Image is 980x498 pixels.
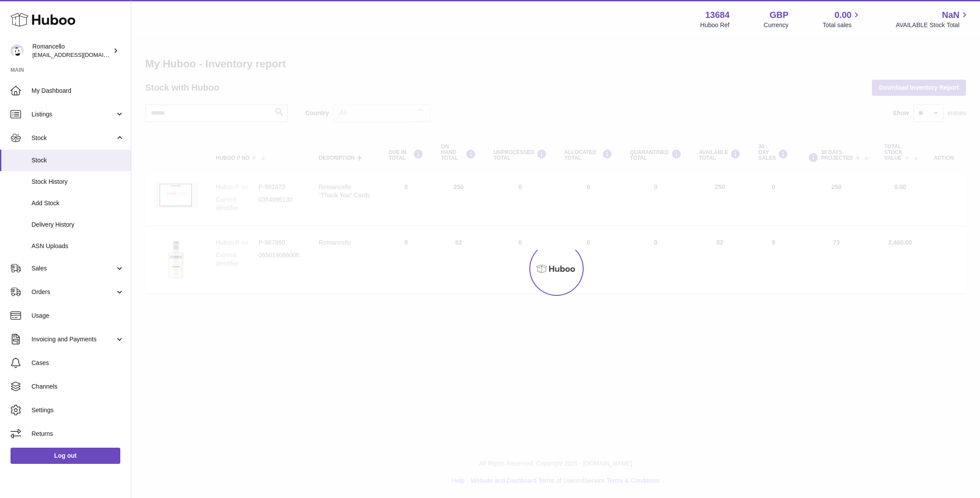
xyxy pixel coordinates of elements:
[700,21,730,29] div: Huboo Ref
[822,9,861,29] a: 0.00 Total sales
[31,199,124,207] span: Add Stock
[31,359,124,367] span: Cases
[10,44,24,57] img: roman@romancello.co.uk
[31,312,124,320] span: Usage
[770,9,788,21] strong: GBP
[10,448,120,463] a: Log out
[31,335,115,344] span: Invoicing and Payments
[32,42,111,59] div: Romancello
[31,178,124,186] span: Stock History
[31,221,124,229] span: Delivery History
[942,9,959,21] span: NaN
[31,242,124,250] span: ASN Uploads
[31,156,124,165] span: Stock
[31,110,115,119] span: Listings
[31,288,115,296] span: Orders
[835,9,852,21] span: 0.00
[31,382,124,391] span: Channels
[822,21,861,29] span: Total sales
[764,21,789,29] div: Currency
[31,406,124,414] span: Settings
[31,264,115,273] span: Sales
[32,51,129,58] span: [EMAIL_ADDRESS][DOMAIN_NAME]
[31,430,124,438] span: Returns
[31,134,115,142] span: Stock
[705,9,730,21] strong: 13684
[896,21,969,29] span: AVAILABLE Stock Total
[896,9,969,29] a: NaN AVAILABLE Stock Total
[31,87,124,95] span: My Dashboard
